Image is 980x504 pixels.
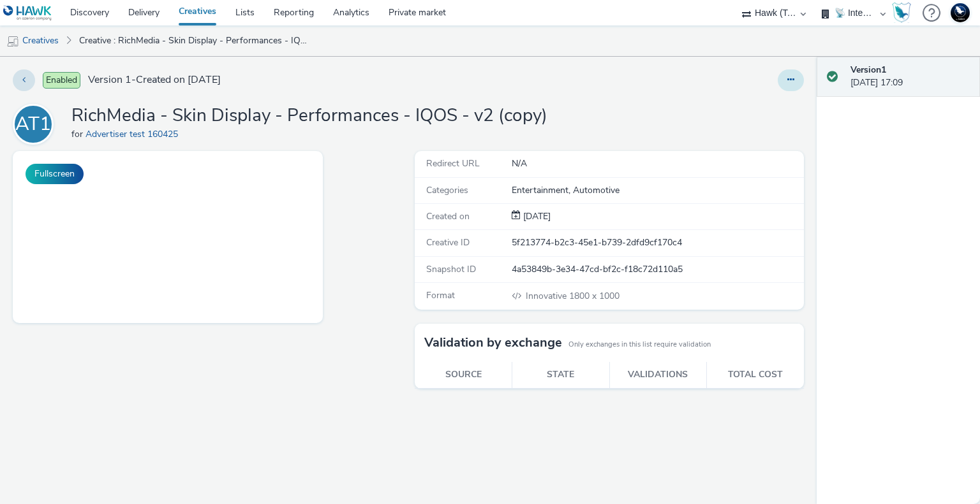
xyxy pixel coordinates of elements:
[850,64,886,76] strong: Version 1
[850,64,970,90] div: [DATE] 17:09
[951,3,970,22] img: Support Hawk
[892,3,911,23] img: Hawk Academy
[512,184,803,197] div: Entertainment, Automotive
[43,72,80,89] span: Enabled
[26,164,84,184] button: Fullscreen
[6,35,19,48] img: mobile
[426,157,480,169] span: Redirect URL
[85,128,183,140] a: Advertiser test 160425
[521,210,551,223] div: Creation 09 October 2025, 17:09
[426,184,468,196] span: Categories
[424,333,562,352] h3: Validation by exchange
[521,210,551,222] span: [DATE]
[3,5,52,21] img: undefined Logo
[71,104,547,128] h1: RichMedia - Skin Display - Performances - IQOS - v2 (copy)
[526,290,569,302] span: Innovative
[426,289,455,301] span: Format
[512,157,527,169] span: N/A
[71,128,85,140] span: for
[512,236,803,249] div: 5f213774-b2c3-45e1-b739-2dfd9cf170c4
[73,25,318,56] a: Creative : RichMedia - Skin Display - Performances - IQOS - v2 (copy)
[426,210,470,222] span: Created on
[609,362,707,388] th: Validations
[15,106,51,142] div: AT1
[415,362,512,388] th: Source
[512,263,803,276] div: 4a53849b-3e34-47cd-bf2c-f18c72d110a5
[13,118,59,130] a: AT1
[568,340,711,350] small: Only exchanges in this list require validation
[524,290,620,302] span: 1800 x 1000
[707,362,805,388] th: Total cost
[426,236,470,248] span: Creative ID
[426,263,476,275] span: Snapshot ID
[892,3,916,23] a: Hawk Academy
[512,362,610,388] th: State
[88,73,221,87] span: Version 1 - Created on [DATE]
